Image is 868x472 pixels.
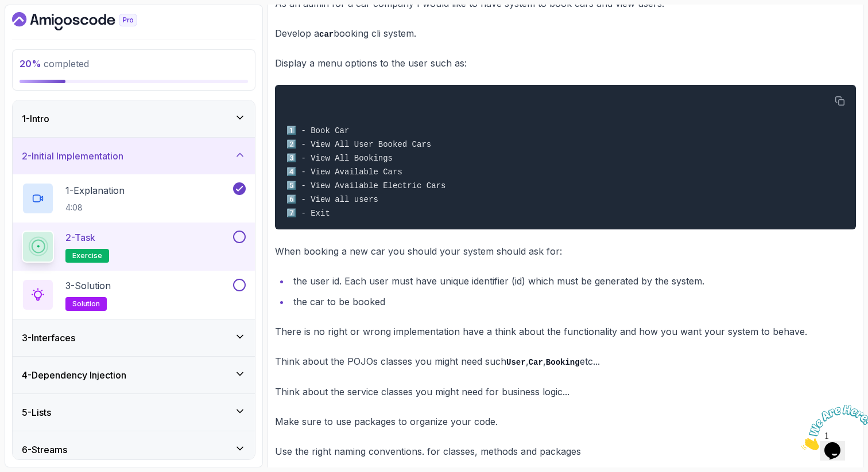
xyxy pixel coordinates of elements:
iframe: chat widget [797,400,868,455]
li: the user id. Each user must have unique identifier (id) which must be generated by the system. [290,273,856,289]
code: Booking [546,358,580,367]
span: 20 % [20,58,41,69]
p: Think about the POJOs classes you might need such , , etc... [275,353,856,370]
p: When booking a new car you should your system should ask for: [275,243,856,259]
h3: 3 - Interfaces [22,331,75,345]
h3: 5 - Lists [22,405,51,419]
img: Chat attention grabber [5,5,76,50]
p: 2 - Task [65,231,95,244]
h3: 6 - Streams [22,443,67,457]
code: User [506,358,526,367]
p: Make sure to use packages to organize your code. [275,414,856,430]
h3: 2 - Initial Implementation [22,149,123,163]
a: Dashboard [12,12,164,30]
button: 5-Lists [13,394,255,431]
button: 2-Initial Implementation [13,138,255,174]
code: car [319,30,334,39]
p: There is no right or wrong implementation have a think about the functionality and how you want y... [275,323,856,340]
button: 1-Intro [13,100,255,137]
p: Use the right naming conventions. for classes, methods and packages [275,443,856,459]
button: 2-Taskexercise [22,231,246,263]
span: 1 [5,5,9,14]
h3: 1 - Intro [22,112,49,126]
button: 3-Solutionsolution [22,279,246,311]
h3: 4 - Dependency Injection [22,368,126,382]
p: Display a menu options to the user such as: [275,55,856,71]
button: 6-Streams [13,431,255,468]
p: 3 - Solution [65,279,111,292]
p: Think about the service classes you might need for business logic... [275,384,856,400]
code: Car [529,358,543,367]
button: 3-Interfaces [13,319,255,356]
span: exercise [72,251,102,260]
button: 1-Explanation4:08 [22,182,246,214]
p: 1 - Explanation [65,184,125,197]
button: 4-Dependency Injection [13,357,255,393]
span: solution [72,299,100,309]
code: 1️⃣ - Book Car 2️⃣ - View All User Booked Cars 3️⃣ - View All Bookings 4️⃣ - View Available Cars ... [286,126,445,218]
p: Develop a booking cli system. [275,25,856,42]
p: 4:08 [65,202,125,213]
span: completed [20,58,89,69]
li: the car to be booked [290,294,856,310]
